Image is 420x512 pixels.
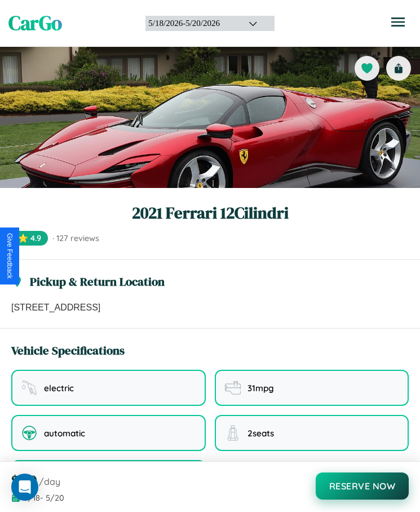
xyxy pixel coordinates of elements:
[225,380,241,396] img: fuel efficiency
[30,273,165,290] h3: Pickup & Return Location
[247,383,274,393] span: 31 mpg
[247,428,274,439] span: 2 seats
[11,474,38,501] div: Open Intercom Messenger
[6,233,14,279] div: Give Feedback
[11,202,409,224] h1: 2021 Ferrari 12Cilindri
[11,342,125,358] h3: Vehicle Specifications
[11,231,48,246] span: ⭐ 4.9
[316,472,409,500] button: Reserve Now
[225,425,241,441] img: seating
[8,10,62,37] span: CarGo
[11,301,409,314] p: [STREET_ADDRESS]
[21,380,37,396] img: fuel type
[24,493,64,503] span: 5 / 18 - 5 / 20
[44,383,74,393] span: electric
[52,233,99,243] span: · 127 reviews
[11,471,37,489] span: $ 180
[39,476,60,487] span: /day
[148,19,235,28] div: 5 / 18 / 2026 - 5 / 20 / 2026
[44,428,85,439] span: automatic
